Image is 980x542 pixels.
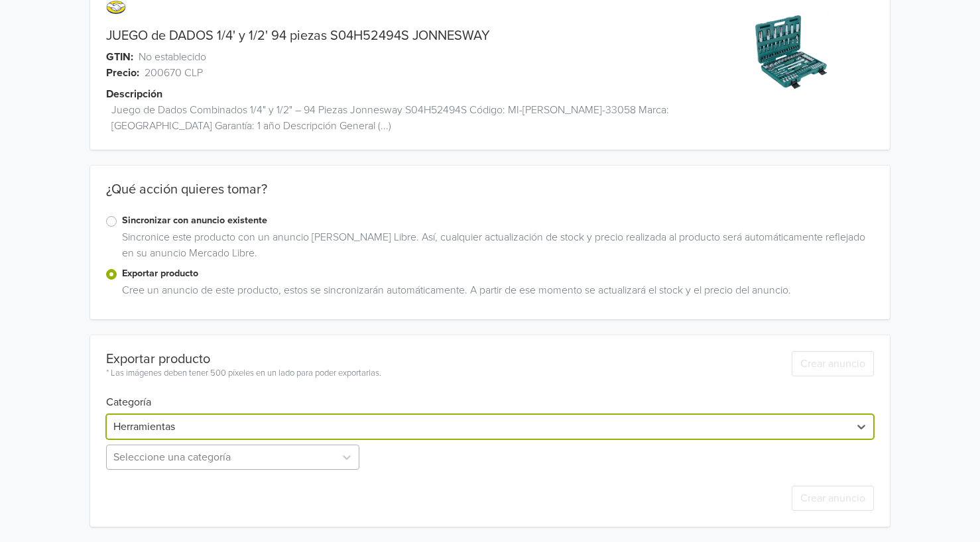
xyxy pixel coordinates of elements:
span: 200670 CLP [145,65,203,81]
div: * Las imágenes deben tener 500 píxeles en un lado para poder exportarlas. [106,367,381,380]
span: No establecido [139,49,206,65]
label: Exportar producto [122,266,875,281]
h6: Categoría [106,380,875,409]
div: Exportar producto [106,351,381,367]
button: Crear anuncio [792,486,874,511]
span: GTIN: [106,49,133,65]
a: JUEGO de DADOS 1/4' y 1/2' 94 piezas S04H52494S JONNESWAY [106,28,490,44]
span: Juego de Dados Combinados 1/4" y 1/2" – 94 Piezas Jonnesway S04H52494S Código: MI-[PERSON_NAME]-3... [111,102,706,134]
span: Descripción [106,86,162,102]
img: product_image [740,2,840,102]
div: Cree un anuncio de este producto, estos se sincronizarán automáticamente. A partir de ese momento... [117,282,875,303]
div: Sincronice este producto con un anuncio [PERSON_NAME] Libre. Así, cualquier actualización de stoc... [117,229,875,266]
div: ¿Qué acción quieres tomar? [90,182,890,213]
label: Sincronizar con anuncio existente [122,213,875,228]
span: Precio: [106,65,139,81]
button: Crear anuncio [792,351,874,376]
